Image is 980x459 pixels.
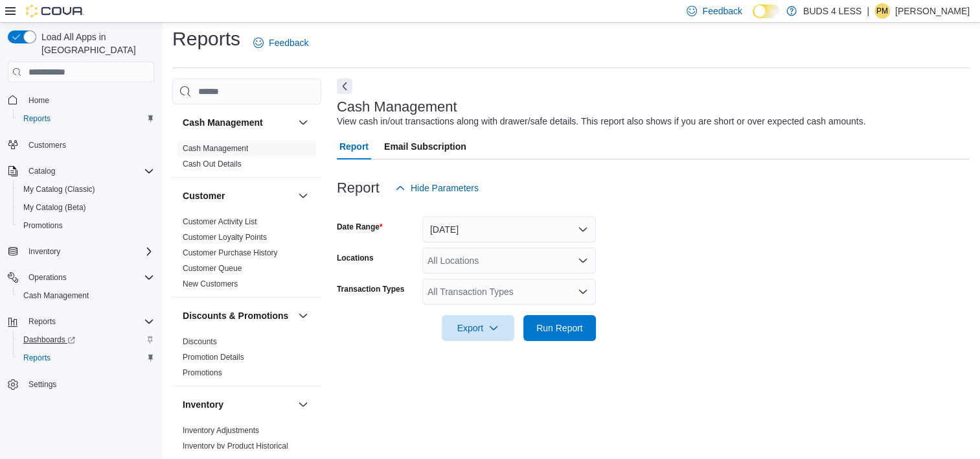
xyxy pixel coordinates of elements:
img: Cova [26,5,84,18]
span: Catalog [23,163,154,179]
span: Reports [28,316,56,327]
a: Reports [18,111,56,126]
span: Email Subscription [384,134,466,159]
span: Discounts [183,336,217,347]
button: Settings [3,375,159,394]
span: PM [876,3,888,19]
span: Customer Activity List [183,217,257,227]
span: Catalog [28,166,55,176]
span: Customer Loyalty Points [183,232,267,242]
button: Promotions [13,217,159,235]
span: Dashboards [18,332,154,347]
span: Cash Out Details [183,159,242,169]
h1: Reports [172,26,240,52]
a: Customer Activity List [183,217,257,226]
span: Cash Management [183,143,248,154]
button: Reports [23,314,61,329]
span: Inventory [28,246,60,257]
span: Reports [18,111,154,126]
p: BUDS 4 LESS [803,3,861,19]
span: Inventory Adjustments [183,425,259,436]
span: Export [450,315,507,341]
h3: Customer [183,189,225,202]
div: Discounts & Promotions [172,334,321,386]
a: Customer Queue [183,264,242,273]
button: Cash Management [183,116,293,129]
div: Customer [172,214,321,297]
span: Home [28,95,49,106]
span: Report [339,134,369,159]
button: Operations [23,270,72,285]
a: My Catalog (Beta) [18,200,91,215]
button: [DATE] [422,217,596,242]
h3: Cash Management [183,116,263,129]
button: Inventory [183,398,293,411]
button: Reports [3,312,159,331]
a: Dashboards [18,332,80,347]
p: [PERSON_NAME] [895,3,970,19]
button: Operations [3,268,159,287]
nav: Complex example [8,85,154,427]
span: Reports [23,113,51,124]
span: Inventory [23,244,154,259]
button: My Catalog (Beta) [13,198,159,217]
button: Catalog [23,163,60,179]
a: Inventory Adjustments [183,426,259,435]
span: Run Report [536,322,583,335]
button: Customer [183,189,293,202]
button: Reports [13,110,159,128]
h3: Discounts & Promotions [183,309,288,322]
button: Discounts & Promotions [183,309,293,322]
button: Cash Management [13,287,159,305]
span: Promotions [18,218,154,233]
button: Export [442,315,514,341]
h3: Cash Management [337,99,457,115]
a: Settings [23,377,62,392]
button: Catalog [3,162,159,180]
a: Cash Management [183,144,248,153]
button: Home [3,90,159,109]
div: Paolo Mastracci [874,3,890,19]
label: Transaction Types [337,284,404,294]
span: Feedback [702,5,742,18]
a: Discounts [183,337,217,346]
button: Inventory [23,244,65,259]
span: Operations [23,270,154,285]
span: Settings [28,379,56,390]
span: Customer Purchase History [183,248,278,258]
a: New Customers [183,279,238,288]
a: Customer Purchase History [183,248,278,257]
span: Feedback [269,36,308,49]
span: Cash Management [18,288,154,303]
button: Reports [13,349,159,367]
label: Locations [337,253,374,263]
div: View cash in/out transactions along with drawer/safe details. This report also shows if you are s... [337,115,866,128]
input: Dark Mode [753,5,780,18]
span: Promotions [23,220,63,231]
button: Cash Management [295,115,311,130]
button: Customers [3,135,159,154]
span: Dashboards [23,335,75,345]
button: Hide Parameters [390,175,484,201]
button: Inventory [295,397,311,412]
span: Home [23,91,154,108]
h3: Report [337,180,380,196]
button: Run Report [523,315,596,341]
h3: Inventory [183,398,223,411]
div: Cash Management [172,141,321,177]
button: Discounts & Promotions [295,308,311,324]
label: Date Range [337,222,383,232]
a: Home [23,93,54,108]
span: My Catalog (Classic) [18,182,154,197]
button: My Catalog (Classic) [13,180,159,198]
a: Promotions [18,218,68,233]
a: My Catalog (Classic) [18,182,100,197]
button: Open list of options [578,255,588,266]
span: Reports [23,353,51,363]
span: Operations [28,272,67,283]
a: Promotions [183,368,222,377]
a: Promotion Details [183,353,244,362]
span: Promotion Details [183,352,244,362]
span: Reports [23,314,154,329]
